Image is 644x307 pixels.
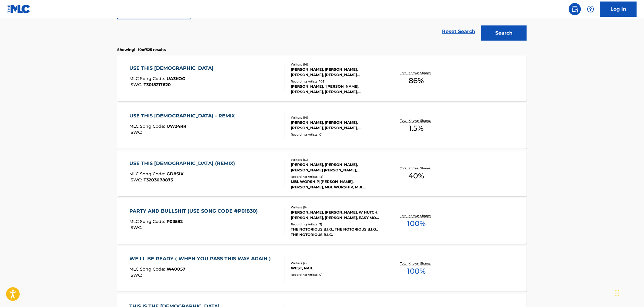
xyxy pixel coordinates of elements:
[130,255,274,262] div: WE'LL BE READY ( WHEN YOU PASS THIS WAY AGAIN )
[439,25,478,38] a: Reset Search
[291,157,382,162] div: Writers ( 13 )
[400,261,433,266] p: Total Known Shares:
[291,62,382,67] div: Writers ( 14 )
[130,177,144,183] span: ISWC :
[400,71,433,75] p: Total Known Shares:
[291,67,382,78] div: [PERSON_NAME], [PERSON_NAME], [PERSON_NAME], [PERSON_NAME] [PERSON_NAME], [PERSON_NAME] [PERSON_N...
[407,266,426,277] span: 100 %
[571,5,579,13] img: search
[130,219,167,224] span: MLC Song Code :
[291,272,382,277] div: Recording Artists ( 0 )
[291,120,382,131] div: [PERSON_NAME], [PERSON_NAME], [PERSON_NAME], [PERSON_NAME], [PERSON_NAME], [PERSON_NAME], [PERSON...
[409,170,424,181] span: 40 %
[291,174,382,179] div: Recording Artists ( 13 )
[291,265,382,271] div: WEST, NAIL
[616,284,619,302] div: Drag
[291,261,382,265] div: Writers ( 2 )
[569,3,581,15] a: Public Search
[291,84,382,95] div: [PERSON_NAME], "[PERSON_NAME], [PERSON_NAME], [PERSON_NAME], [PERSON_NAME], [PERSON_NAME], [PERSO...
[117,151,527,196] a: USE THIS [DEMOGRAPHIC_DATA] (REMIX)MLC Song Code:GD8SIXISWC:T3203078875Writers (13)[PERSON_NAME],...
[167,266,186,272] span: W40057
[291,115,382,120] div: Writers ( 14 )
[291,205,382,210] div: Writers ( 6 )
[130,123,167,129] span: MLC Song Code :
[130,82,144,87] span: ISWC :
[167,171,184,177] span: GD8SIX
[585,3,597,15] div: Help
[117,56,527,101] a: USE THIS [DEMOGRAPHIC_DATA]MLC Song Code:UA3KOGISWC:T3018217620Writers (14)[PERSON_NAME], [PERSON...
[481,25,527,41] button: Search
[130,112,238,120] div: USE THIS [DEMOGRAPHIC_DATA] - REMIX
[117,47,166,52] p: Showing 1 - 10 of 525 results
[130,272,144,278] span: ISWC :
[400,166,433,170] p: Total Known Shares:
[291,210,382,221] div: [PERSON_NAME], [PERSON_NAME], W HUTCH, [PERSON_NAME], [PERSON_NAME], EASY MO BEE
[130,171,167,177] span: MLC Song Code :
[587,5,594,13] img: help
[291,162,382,173] div: [PERSON_NAME], [PERSON_NAME], [PERSON_NAME] [PERSON_NAME], [PERSON_NAME], [PERSON_NAME], [PERSON_...
[130,207,261,215] div: PARTY AND BULLSHIT (USE SONG CODE #P01830)
[117,246,527,292] a: WE'LL BE READY ( WHEN YOU PASS THIS WAY AGAIN )MLC Song Code:W40057ISWC:Writers (2)WEST, NAILReco...
[144,82,171,87] span: T3018217620
[291,79,382,84] div: Recording Artists ( 105 )
[130,266,167,272] span: MLC Song Code :
[600,2,637,17] a: Log In
[7,5,31,13] img: MLC Logo
[400,214,433,218] p: Total Known Shares:
[117,103,527,149] a: USE THIS [DEMOGRAPHIC_DATA] - REMIXMLC Song Code:UW24RRISWC:Writers (14)[PERSON_NAME], [PERSON_NA...
[291,227,382,238] div: THE NOTORIOUS B.I.G., THE NOTORIOUS B.I.G., THE NOTORIOUS B.I.G.
[130,65,217,72] div: USE THIS [DEMOGRAPHIC_DATA]
[407,218,426,229] span: 100 %
[409,75,424,86] span: 86 %
[117,198,527,244] a: PARTY AND BULLSHIT (USE SONG CODE #P01830)MLC Song Code:P03582ISWC:Writers (6)[PERSON_NAME], [PER...
[130,160,238,167] div: USE THIS [DEMOGRAPHIC_DATA] (REMIX)
[167,123,187,129] span: UW24RR
[130,225,144,230] span: ISWC :
[167,76,186,81] span: UA3KOG
[614,278,644,307] iframe: Chat Widget
[400,118,433,123] p: Total Known Shares:
[409,123,424,134] span: 1.5 %
[291,179,382,190] div: MBL WORSHIP|[PERSON_NAME], [PERSON_NAME], MBL WORSHIP, MBL WORSHIP AND [PERSON_NAME][DEMOGRAPHIC_...
[167,219,183,224] span: P03582
[291,222,382,227] div: Recording Artists ( 3 )
[144,177,173,183] span: T3203078875
[291,132,382,137] div: Recording Artists ( 0 )
[130,76,167,81] span: MLC Song Code :
[130,130,144,135] span: ISWC :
